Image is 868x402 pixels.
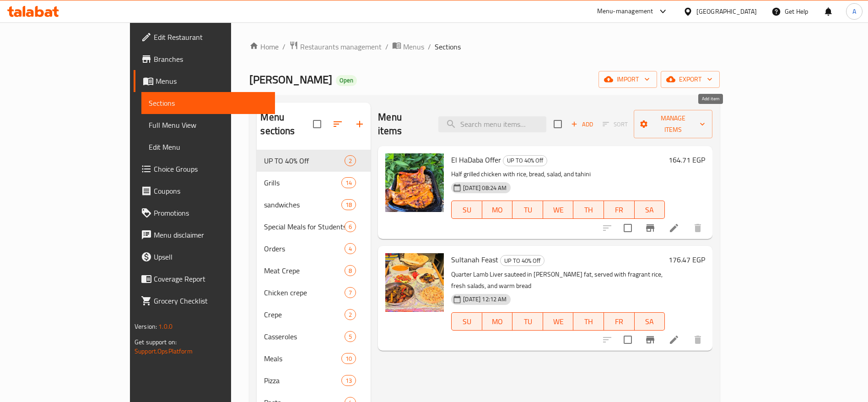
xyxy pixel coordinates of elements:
[154,185,268,196] span: Coupons
[264,155,345,166] span: UP TO 40% Off
[342,354,356,363] span: 10
[604,312,635,331] button: FR
[345,266,356,275] span: 8
[264,331,345,342] span: Casseroles
[482,312,513,331] button: MO
[282,41,286,52] li: /
[264,265,345,276] span: Meat Crepe
[345,265,356,276] div: items
[134,158,275,180] a: Choice Groups
[597,117,634,131] span: Select section first
[635,312,665,331] button: SA
[385,253,444,312] img: Sultanah Feast
[342,376,356,385] span: 13
[154,207,268,218] span: Promotions
[428,41,431,52] li: /
[852,6,856,16] span: A
[345,332,356,341] span: 5
[385,41,388,52] li: /
[149,141,268,152] span: Edit Menu
[345,309,356,320] div: items
[573,312,604,331] button: TH
[501,255,544,266] span: UP TO 40% Off
[606,74,650,85] span: import
[500,255,545,266] div: UP TO 40% Off
[635,201,665,219] button: SA
[687,217,709,239] button: delete
[696,6,757,16] div: [GEOGRAPHIC_DATA]
[503,155,547,166] div: UP TO 40% Off
[341,353,356,364] div: items
[264,199,341,210] span: sandwiches
[249,69,332,90] span: [PERSON_NAME]
[257,304,371,326] div: Crepe2
[669,223,679,234] a: Edit menu item
[345,223,356,231] span: 6
[451,201,482,219] button: SU
[570,119,594,130] span: Add
[156,76,268,87] span: Menus
[577,315,600,328] span: TH
[341,177,356,188] div: items
[482,201,513,219] button: MO
[641,113,705,136] span: Manage items
[403,41,424,52] span: Menus
[154,32,268,43] span: Edit Restaurant
[543,201,574,219] button: WE
[345,221,356,232] div: items
[264,221,345,232] span: Special Meals for Students
[516,203,539,217] span: TU
[604,201,635,219] button: FR
[134,26,275,48] a: Edit Restaurant
[638,203,662,217] span: SA
[598,71,657,88] button: import
[345,331,356,342] div: items
[257,260,371,282] div: Meat Crepe8
[134,290,275,312] a: Grocery Checklist
[264,287,345,298] span: Chicken crepe
[134,48,275,70] a: Branches
[257,238,371,260] div: Orders4
[257,194,371,216] div: sandwiches18
[512,312,543,331] button: TU
[135,336,177,348] span: Get support on:
[264,309,345,320] span: Crepe
[135,321,157,332] span: Version:
[661,71,720,88] button: export
[639,329,661,351] button: Branch-specific-item
[435,41,461,52] span: Sections
[669,253,705,266] h6: 176.47 EGP
[257,150,371,172] div: UP TO 40% Off2
[134,224,275,246] a: Menu disclaimer
[577,203,600,217] span: TH
[264,177,341,188] span: Grills
[134,246,275,268] a: Upsell
[345,287,356,298] div: items
[503,155,547,166] span: UP TO 40% Off
[149,120,268,130] span: Full Menu View
[573,201,604,219] button: TH
[341,199,356,210] div: items
[154,251,268,262] span: Upsell
[669,153,705,166] h6: 164.71 EGP
[486,203,509,217] span: MO
[154,295,268,306] span: Grocery Checklist
[336,75,357,86] div: Open
[134,180,275,202] a: Coupons
[154,229,268,240] span: Menu disclaimer
[451,253,498,266] span: Sultanah Feast
[264,243,345,254] div: Orders
[639,217,661,239] button: Branch-specific-item
[608,203,631,217] span: FR
[547,203,570,217] span: WE
[345,155,356,166] div: items
[345,310,356,319] span: 2
[567,117,597,131] button: Add
[249,41,720,53] nav: breadcrumb
[392,41,424,53] a: Menus
[345,243,356,254] div: items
